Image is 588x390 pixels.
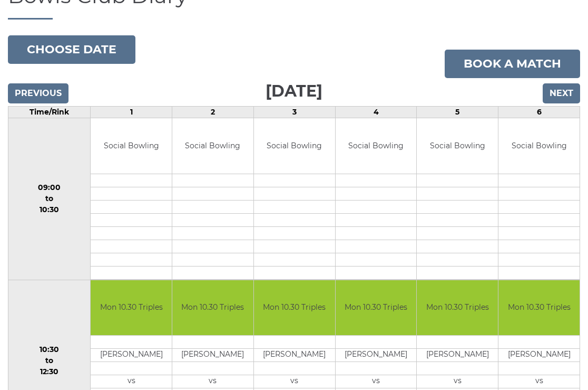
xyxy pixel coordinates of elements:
td: vs [498,375,580,388]
td: Mon 10.30 Triples [336,280,417,336]
td: 5 [417,107,498,118]
td: vs [91,375,172,388]
td: [PERSON_NAME] [498,349,580,362]
td: vs [417,375,498,388]
td: Social Bowling [417,118,498,174]
td: [PERSON_NAME] [417,349,498,362]
td: Social Bowling [172,118,253,174]
td: 6 [498,107,580,118]
input: Next [543,83,580,103]
td: [PERSON_NAME] [91,349,172,362]
td: vs [254,375,335,388]
td: [PERSON_NAME] [254,349,335,362]
td: Mon 10.30 Triples [498,280,580,336]
td: Mon 10.30 Triples [417,280,498,336]
td: [PERSON_NAME] [172,349,253,362]
td: 1 [91,107,172,118]
td: 3 [253,107,335,118]
td: Social Bowling [254,118,335,174]
td: 09:00 to 10:30 [8,118,91,280]
a: Book a match [445,50,580,78]
td: Social Bowling [336,118,417,174]
td: Time/Rink [8,107,91,118]
td: Mon 10.30 Triples [91,280,172,336]
td: 2 [172,107,254,118]
td: vs [336,375,417,388]
td: Mon 10.30 Triples [254,280,335,336]
td: [PERSON_NAME] [336,349,417,362]
button: Choose date [8,35,135,64]
td: vs [172,375,253,388]
td: Social Bowling [91,118,172,174]
td: Social Bowling [498,118,580,174]
td: 4 [335,107,417,118]
td: Mon 10.30 Triples [172,280,253,336]
input: Previous [8,83,68,103]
